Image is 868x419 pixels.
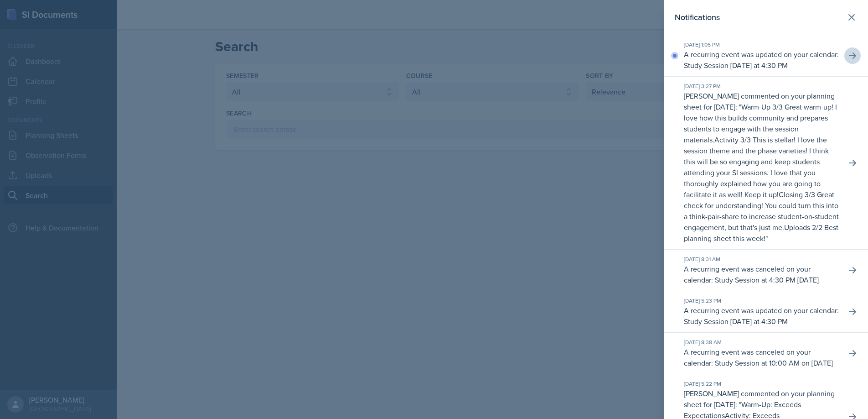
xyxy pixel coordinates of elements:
p: Warm-Up 3/3 Great warm-up! I love how this builds community and prepares students to engage with ... [684,102,837,145]
div: [DATE] 8:38 AM [684,338,839,346]
div: [DATE] 1:05 PM [684,41,839,49]
h2: Notifications [675,11,720,24]
div: [DATE] 3:27 PM [684,82,839,90]
p: A recurring event was updated on your calendar: Study Session [DATE] at 4:30 PM [684,49,839,71]
p: Activity 3/3 This is stellar! I love the session theme and the phase varieties! I think this will... [684,135,829,199]
p: [PERSON_NAME] commented on your planning sheet for [DATE]: " " [684,90,839,244]
div: [DATE] 5:22 PM [684,380,839,388]
div: [DATE] 8:31 AM [684,255,839,263]
p: A recurring event was canceled on your calendar: Study Session at 10:00 AM on [DATE] [684,346,839,368]
p: A recurring event was canceled on your calendar: Study Session at 4:30 PM [DATE] [684,263,839,285]
div: [DATE] 5:23 PM [684,297,839,305]
p: A recurring event was updated on your calendar: Study Session [DATE] at 4:30 PM [684,305,839,327]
